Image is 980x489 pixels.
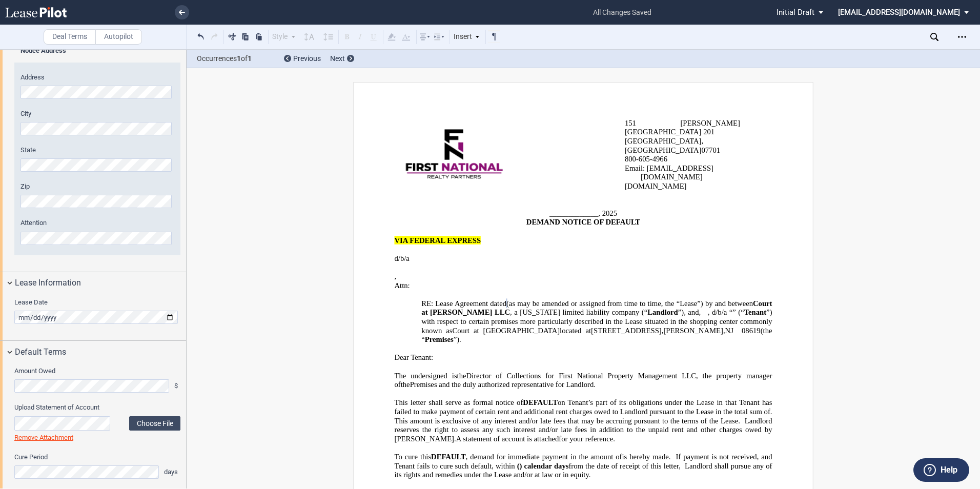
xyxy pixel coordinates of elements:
[15,346,66,358] span: Default Terms
[195,30,207,43] button: Undo
[506,299,753,308] span: (as may be amended or assigned from time to time, the “Lease”) by and between
[21,146,174,155] label: State
[954,29,970,45] div: Open Lease options menu
[452,30,482,44] div: Insert
[523,398,558,407] span: DEFAULT
[725,326,733,335] span: NJ
[21,47,66,54] b: Notice Address
[602,209,617,218] span: 2025
[510,308,512,317] span: ,
[395,461,774,479] span: from the date of receipt of this letter, Landlord shall pursue any of its rights and remedies und...
[248,54,252,63] b: 1
[625,182,687,191] span: [DOMAIN_NAME]
[466,453,622,461] span: , demand for immediate payment in the amount of
[625,119,740,136] span: [PERSON_NAME][GEOGRAPHIC_DATA]
[226,30,238,43] button: Cut
[129,416,180,431] label: Choose File
[520,308,560,317] span: [US_STATE]
[14,366,180,376] label: Amount Owed
[95,29,142,45] label: Autopilot
[14,434,73,441] a: Remove Attachment
[425,335,454,344] span: Premises
[647,308,678,317] span: Landlord
[395,272,397,281] span: ,
[488,30,500,43] button: Toggle Control Characters
[703,128,714,136] span: 201
[663,326,723,335] span: [PERSON_NAME]
[742,326,761,335] span: 08619
[395,416,774,443] span: This amount is exclusive of any interest and/or late fees that may be accruing pursuant to the te...
[395,371,774,389] span: The undersigned is Director of Collections for First National Property Management LLC, the proper...
[526,218,640,227] span: DEMAND NOTICE OF DEFAULT
[21,218,174,228] label: Attention
[174,381,180,391] span: $
[14,298,180,307] label: Lease Date
[591,326,662,335] span: [STREET_ADDRESS]
[549,209,600,218] span: _____________,
[941,463,957,477] label: Help
[431,453,466,461] span: DEFAULT
[395,254,410,263] span: d/b/a
[164,467,180,477] span: days
[330,54,354,64] div: Next
[421,326,774,343] span: (the “
[514,308,518,317] span: a
[237,54,241,63] b: 1
[699,308,701,317] span: ,
[21,182,174,191] label: Zip
[253,30,265,43] button: Paste
[456,435,615,443] span: A statement of account is attached .
[457,371,466,380] span: the
[625,164,713,181] span: Email: [EMAIL_ADDRESS][DOMAIN_NAME]
[21,73,174,82] label: Address
[662,326,664,335] span: ,
[239,30,252,43] button: Copy
[777,8,814,17] span: Initial Draft
[684,308,699,317] span: , and
[395,281,410,290] span: Attn:
[622,453,670,461] span: is hereby made.
[401,380,410,389] span: the
[708,308,733,317] span: , d/b/a “
[770,407,772,416] span: .
[14,453,180,462] label: Cure Period
[678,308,684,317] span: ”)
[642,308,647,317] span: (“
[520,461,569,470] span: ) calendar day
[395,236,481,244] span: VIA FEDERAL EXPRESS
[421,308,774,335] span: ”) with respect to certain premises more particularly described in the Lease situated in the shop...
[421,299,774,317] span: Court at [PERSON_NAME] LLC
[330,54,345,63] span: Next
[405,129,503,180] img: 47197919_622135834868543_7426940384061685760_n.png
[744,308,766,317] span: Tenant
[625,155,667,164] span: 800-60 -4966
[421,299,506,308] span: RE: Lease Agreement dated
[723,326,725,335] span: ,
[395,453,432,461] span: To cure this
[197,53,276,64] span: Occurrences of
[293,54,321,63] span: Previous
[395,453,774,470] span: If payment is not received, and Tenant fails to cure such default, within
[452,326,560,335] span: Court at [GEOGRAPHIC_DATA]
[732,308,744,317] span: ” (“
[44,29,96,45] label: Deal Terms
[625,119,636,128] span: 151
[284,54,321,64] div: Previous
[646,155,649,164] span: 5
[517,461,520,470] span: (
[454,335,461,344] span: ”).
[395,353,434,362] span: Dear Tenant:
[21,109,174,118] label: City
[395,398,774,416] span: on Tenant’s part of its obligations under the Lease in that Tenant has failed to make payment of ...
[625,137,720,154] span: [GEOGRAPHIC_DATA], [GEOGRAPHIC_DATA]
[913,458,969,482] button: Help
[559,435,613,443] span: for your reference
[566,461,569,470] span: s
[395,398,523,407] span: This letter shall serve as formal notice of
[560,326,591,335] span: located at
[588,2,657,24] span: all changes saved
[562,308,639,317] span: limited liability company
[15,277,81,289] span: Lease Information
[701,146,720,154] span: 07701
